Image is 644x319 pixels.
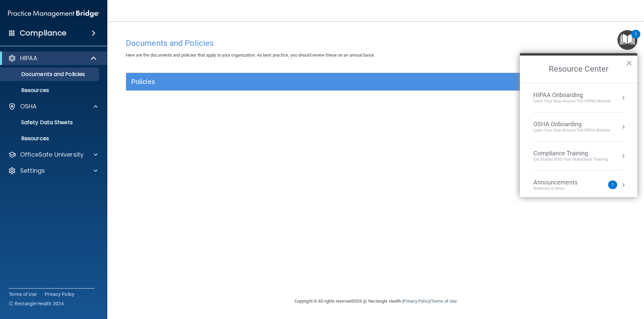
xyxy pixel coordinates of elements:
a: Settings [8,167,98,175]
button: Open Resource Center, 1 new notification [618,30,637,50]
span: Here are the documents and policies that apply to your organization. As best practice, you should... [126,53,375,58]
div: Compliance Training [533,150,608,157]
p: Safety Data Sheets [4,119,96,126]
div: Learn Your Way around the HIPAA module [533,98,611,104]
a: Terms of Use [9,291,37,298]
button: Close [626,58,632,68]
h5: Policies [131,78,495,85]
p: OSHA [20,102,37,110]
h4: Documents and Policies [126,39,626,48]
p: Resources [4,135,96,142]
p: HIPAA [20,54,37,62]
div: Copyright © All rights reserved 2025 @ Rectangle Health | | [253,291,498,312]
div: Announcements [533,179,591,186]
h2: Resource Center [520,56,637,83]
div: Learn your way around the OSHA module [533,128,610,133]
a: HIPAA [8,54,97,62]
a: Privacy Policy [403,299,430,304]
p: Resources [4,87,96,94]
a: OSHA [8,102,98,110]
a: Privacy Policy [45,291,75,298]
div: Resource Center [520,53,637,197]
a: Terms of Use [431,299,457,304]
div: Get Started with your mandatory training [533,157,608,162]
a: OfficeSafe University [8,151,98,159]
img: PMB logo [8,7,99,20]
iframe: Drift Widget Chat Controller [610,273,636,298]
p: Settings [20,167,45,175]
div: OSHA Onboarding [533,121,610,128]
span: Ⓒ Rectangle Health 2024 [9,300,64,307]
div: 1 [635,34,637,43]
div: Webinars & More [533,186,591,191]
a: Policies [131,76,620,87]
p: OfficeSafe University [20,151,84,159]
div: HIPAA Onboarding [533,91,611,99]
p: Documents and Policies [4,71,96,78]
h4: Compliance [20,28,66,38]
